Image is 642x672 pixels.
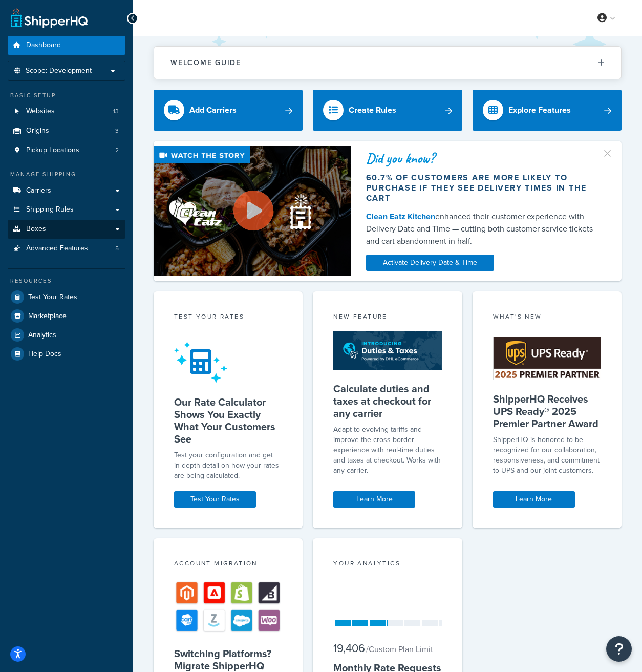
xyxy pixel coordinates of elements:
[606,636,632,662] button: Open Resource Center
[174,396,282,445] h5: Our Rate Calculator Shows You Exactly What Your Customers See
[493,393,601,430] h5: ShipperHQ Receives UPS Ready® 2025 Premier Partner Award
[349,103,396,117] div: Create Rules
[28,331,56,340] span: Analytics
[366,211,606,247] div: enhanced their customer experience with Delivery Date and Time — cutting both customer service ti...
[115,146,119,155] span: 2
[174,450,282,481] div: Test your configuration and get in-depth detail on how your rates are being calculated.
[333,491,415,508] a: Learn More
[8,102,125,121] a: Websites13
[26,244,88,253] span: Advanced Features
[26,107,55,116] span: Websites
[154,90,303,131] a: Add Carriers
[8,288,125,306] a: Test Your Rates
[8,170,125,179] div: Manage Shipping
[333,312,441,324] div: New Feature
[189,103,237,117] div: Add Carriers
[174,312,282,324] div: Test your rates
[8,121,125,140] a: Origins3
[333,425,441,476] p: Adapt to evolving tariffs and improve the cross-border experience with real-time duties and taxes...
[8,91,125,100] div: Basic Setup
[8,181,125,200] a: Carriers
[333,559,441,571] div: Your Analytics
[26,67,92,75] span: Scope: Development
[366,173,606,203] div: 60.7% of customers are more likely to purchase if they see delivery times in the cart
[28,350,61,359] span: Help Docs
[8,345,125,363] a: Help Docs
[174,559,282,571] div: Account Migration
[366,151,606,165] div: Did you know?
[154,47,621,79] button: Welcome Guide
[473,90,622,131] a: Explore Features
[493,435,601,476] p: ShipperHQ is honored to be recognized for our collaboration, responsiveness, and commitment to UP...
[26,186,51,195] span: Carriers
[8,326,125,344] a: Analytics
[26,205,74,214] span: Shipping Rules
[113,107,119,116] span: 13
[8,220,125,239] a: Boxes
[8,239,125,258] a: Advanced Features5
[366,255,494,271] a: Activate Delivery Date & Time
[8,121,125,140] li: Origins
[28,312,67,321] span: Marketplace
[493,491,575,508] a: Learn More
[26,41,61,50] span: Dashboard
[493,312,601,324] div: What's New
[28,293,77,302] span: Test Your Rates
[115,127,119,135] span: 3
[8,102,125,121] li: Websites
[366,643,433,655] small: / Custom Plan Limit
[8,307,125,325] a: Marketplace
[333,640,365,657] span: 19,406
[26,225,46,234] span: Boxes
[333,383,441,419] h5: Calculate duties and taxes at checkout for any carrier
[8,239,125,258] li: Advanced Features
[8,277,125,285] div: Resources
[26,127,49,135] span: Origins
[8,141,125,160] li: Pickup Locations
[313,90,462,131] a: Create Rules
[8,141,125,160] a: Pickup Locations2
[154,146,351,277] img: Video thumbnail
[8,36,125,55] a: Dashboard
[366,211,435,222] a: Clean Eatz Kitchen
[174,491,256,508] a: Test Your Rates
[170,59,241,67] h2: Welcome Guide
[508,103,571,117] div: Explore Features
[8,200,125,219] a: Shipping Rules
[115,244,119,253] span: 5
[26,146,79,155] span: Pickup Locations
